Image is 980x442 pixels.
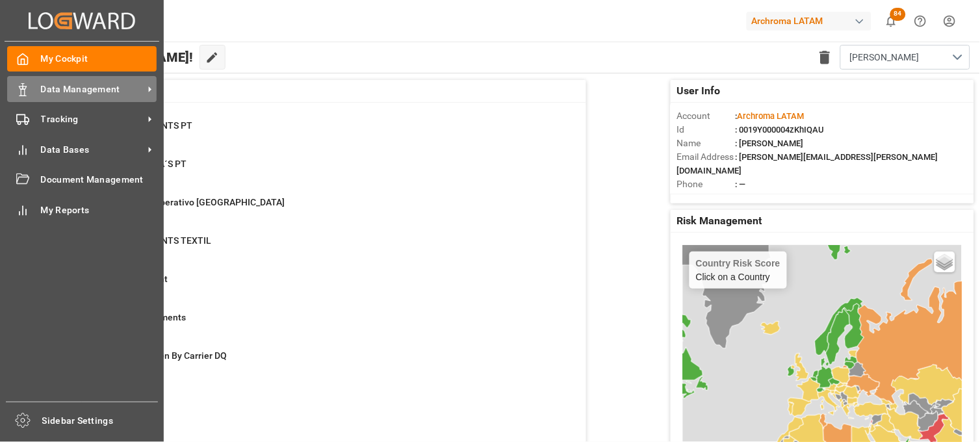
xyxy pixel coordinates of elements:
span: My Cockpit [41,52,157,66]
span: My Reports [41,203,157,217]
a: 86TRANSSHIPMENTS TEXTILContainer Schema [66,234,570,261]
div: Archroma LATAM [747,12,871,31]
a: 15TRANSSHIPMENTS PTContainer Schema [66,119,570,146]
a: 0Customer AvientContainer Schema [66,272,570,300]
a: 0Events Not Given By Carrier DQContainer Schema [66,349,570,376]
a: My Cockpit [7,46,157,71]
span: Data Bases [41,143,144,157]
span: Email Address [677,150,736,164]
button: open menu [840,45,970,70]
span: : [736,111,805,121]
span: Hello [PERSON_NAME]! [53,45,193,70]
span: Tracking [41,112,144,126]
span: : [PERSON_NAME][EMAIL_ADDRESS][PERSON_NAME][DOMAIN_NAME] [677,152,938,175]
span: Account [677,109,736,123]
span: Account Type [677,191,736,205]
span: Name [677,136,736,150]
span: Data Management [41,83,144,96]
span: Sidebar Settings [42,414,159,428]
a: Document Management [7,167,157,192]
button: Archroma LATAM [747,8,877,33]
a: My Reports [7,197,157,222]
span: [PERSON_NAME] [850,51,920,64]
h4: Country Risk Score [696,258,780,268]
span: : [PERSON_NAME] [736,138,804,148]
span: Archroma LATAM [738,111,805,121]
button: Help Center [906,6,935,36]
span: : — [736,179,746,189]
span: Id [677,123,736,136]
span: Seguimiento Operativo [GEOGRAPHIC_DATA] [99,197,285,207]
span: : 0019Y000004zKhIQAU [736,125,825,135]
span: Risk Management [677,213,762,229]
span: Phone [677,177,736,191]
a: Layers [935,252,955,272]
span: : Shipper [736,193,768,203]
a: 669DemorasContainer Schema [66,387,570,415]
span: Document Management [41,173,157,187]
span: 84 [890,8,906,21]
a: 59Escalated ShipmentsContainer Schema [66,311,570,338]
span: User Info [677,83,721,99]
div: Click on a Country [696,258,780,282]
a: 16CAMBIO DE ETA´S PTContainer Schema [66,157,570,185]
a: 209Seguimiento Operativo [GEOGRAPHIC_DATA]Container Schema [66,196,570,223]
button: show 84 new notifications [877,6,906,36]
